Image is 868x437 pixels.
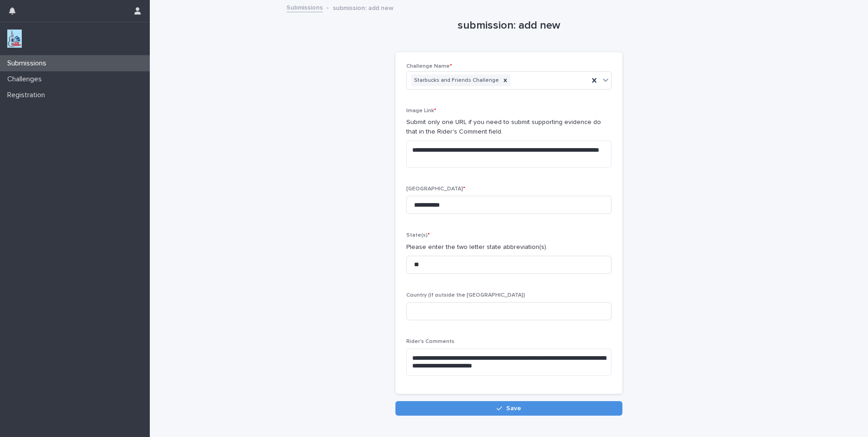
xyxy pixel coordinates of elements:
p: Submit only one URL if you need to submit supporting evidence do that in the Rider's Comment field. [406,118,612,137]
p: Submissions [4,59,54,68]
span: [GEOGRAPHIC_DATA] [406,186,465,192]
h1: submission: add new [395,19,622,32]
div: Starbucks and Friends Challenge [411,74,500,87]
button: Save [395,401,622,416]
p: Registration [4,91,52,99]
p: Please enter the two letter state abbreviation(s). [406,243,612,252]
span: Rider's Comments [406,339,454,344]
span: Challenge Name [406,64,452,69]
a: Submissions [286,2,323,12]
p: Challenges [4,75,49,84]
span: Image Link [406,108,436,114]
span: Save [506,405,521,412]
p: submission: add new [333,2,394,12]
span: State(s) [406,233,430,238]
img: jxsLJbdS1eYBI7rVAS4p [7,30,22,48]
span: Country (If outside the [GEOGRAPHIC_DATA]) [406,293,525,298]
